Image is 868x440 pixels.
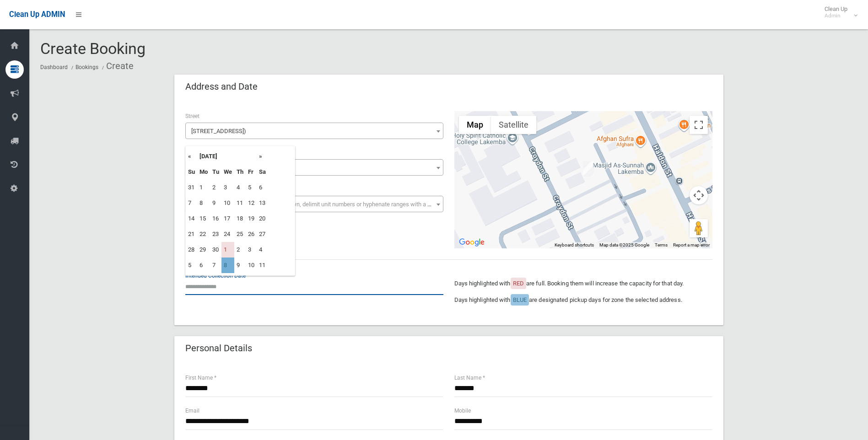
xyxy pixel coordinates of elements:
header: Address and Date [174,78,269,96]
td: 21 [186,226,197,242]
td: 30 [210,242,221,258]
button: Show satellite imagery [491,116,536,134]
th: Th [234,164,246,180]
td: 11 [234,195,246,211]
span: Croydon Street (LAKEMBA 2195) [188,125,441,138]
td: 2 [234,242,246,258]
th: Mo [197,164,210,180]
td: 10 [246,258,257,273]
span: Map data ©2025 Google [599,242,649,247]
span: Clean Up [820,5,857,19]
td: 16 [210,211,221,226]
th: » [257,149,268,164]
header: Personal Details [174,339,263,357]
th: Fr [246,164,257,180]
td: 6 [197,258,210,273]
td: 28 [186,242,197,258]
td: 6 [257,180,268,195]
td: 7 [210,258,221,273]
td: 18 [234,211,246,226]
span: 44 [188,161,441,174]
a: Bookings [75,64,98,70]
a: Terms (opens in new tab) [655,242,668,247]
td: 15 [197,211,210,226]
span: RED [513,280,524,287]
td: 27 [257,226,268,242]
th: « [186,149,197,164]
span: Create Booking [40,39,146,58]
td: 5 [246,180,257,195]
td: 4 [234,180,246,195]
td: 29 [197,242,210,258]
td: 9 [234,258,246,273]
td: 7 [186,195,197,211]
td: 8 [221,258,234,273]
th: Sa [257,164,268,180]
td: 12 [246,195,257,211]
li: Create [100,58,134,75]
span: Select the unit number from the dropdown, delimit unit numbers or hyphenate ranges with a comma [191,201,447,208]
td: 5 [186,258,197,273]
small: Admin [825,12,847,19]
td: 26 [246,226,257,242]
td: 22 [197,226,210,242]
td: 1 [197,180,210,195]
button: Toggle fullscreen view [690,116,708,134]
td: 4 [257,242,268,258]
th: We [221,164,234,180]
span: Clean Up ADMIN [9,10,65,19]
div: 44 Croydon Street, LAKEMBA NSW 2195 [583,161,594,177]
td: 2 [210,180,221,195]
td: 3 [221,180,234,195]
td: 10 [221,195,234,211]
button: Drag Pegman onto the map to open Street View [690,219,708,237]
th: [DATE] [197,149,257,164]
p: Days highlighted with are designated pickup days for zone the selected address. [454,295,712,306]
a: Open this area in Google Maps (opens a new window) [457,236,487,248]
th: Tu [210,164,221,180]
td: 23 [210,226,221,242]
button: Map camera controls [690,186,708,204]
td: 31 [186,180,197,195]
p: Days highlighted with are full. Booking them will increase the capacity for that day. [454,278,712,289]
button: Show street map [459,116,491,134]
a: Report a map error [673,242,710,247]
td: 8 [197,195,210,211]
td: 14 [186,211,197,226]
td: 1 [221,242,234,258]
td: 9 [210,195,221,211]
img: Google [457,236,487,248]
a: Dashboard [40,64,68,70]
th: Su [186,164,197,180]
td: 25 [234,226,246,242]
td: 3 [246,242,257,258]
td: 24 [221,226,234,242]
span: BLUE [513,296,527,303]
span: Croydon Street (LAKEMBA 2195) [185,123,443,139]
td: 13 [257,195,268,211]
td: 17 [221,211,234,226]
button: Keyboard shortcuts [555,242,594,248]
td: 19 [246,211,257,226]
td: 20 [257,211,268,226]
td: 11 [257,258,268,273]
span: 44 [185,159,443,176]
